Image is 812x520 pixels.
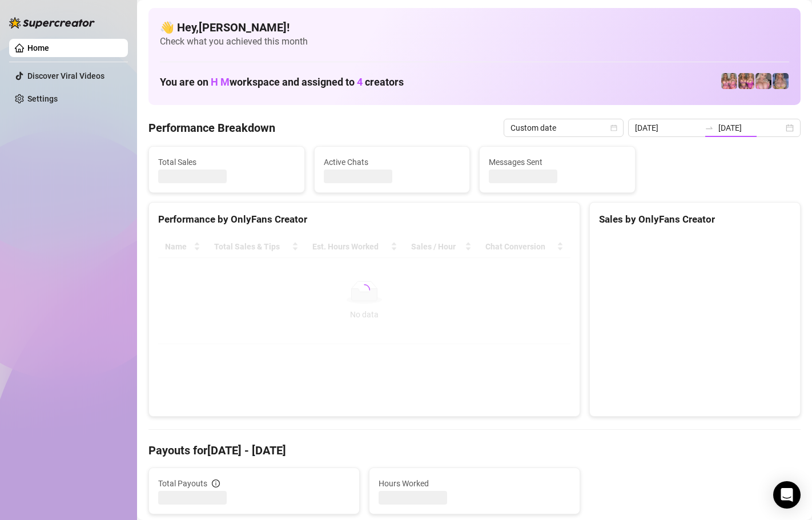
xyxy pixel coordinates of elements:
span: loading [359,284,370,296]
img: hotmomsvip [721,73,737,89]
img: lilybigboobvip [755,73,771,89]
span: calendar [610,124,617,131]
span: to [705,123,714,132]
span: Active Chats [324,156,461,168]
span: info-circle [212,479,220,487]
span: Total Payouts [158,477,207,490]
span: 4 [357,76,363,88]
h4: 👋 Hey, [PERSON_NAME] ! [160,19,789,35]
div: Open Intercom Messenger [773,481,801,509]
span: Check what you achieved this month [160,35,789,48]
a: Home [27,43,49,53]
div: Sales by OnlyFans Creator [599,212,791,227]
span: Hours Worked [379,477,570,490]
div: Performance by OnlyFans Creator [158,212,570,227]
a: Discover Viral Videos [27,71,104,80]
h1: You are on workspace and assigned to creators [160,76,404,88]
span: Messages Sent [489,156,626,168]
span: Total Sales [158,156,295,168]
h4: Performance Breakdown [148,120,275,136]
span: swap-right [705,123,714,132]
img: hotmomlove [738,73,754,89]
input: End date [718,122,783,134]
img: logo-BBDzfeDw.svg [9,17,95,29]
h4: Payouts for [DATE] - [DATE] [148,442,801,458]
a: Settings [27,94,58,103]
span: Custom date [510,119,617,136]
span: H M [211,76,230,88]
input: Start date [635,122,700,134]
img: lilybigboobs [773,73,789,89]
